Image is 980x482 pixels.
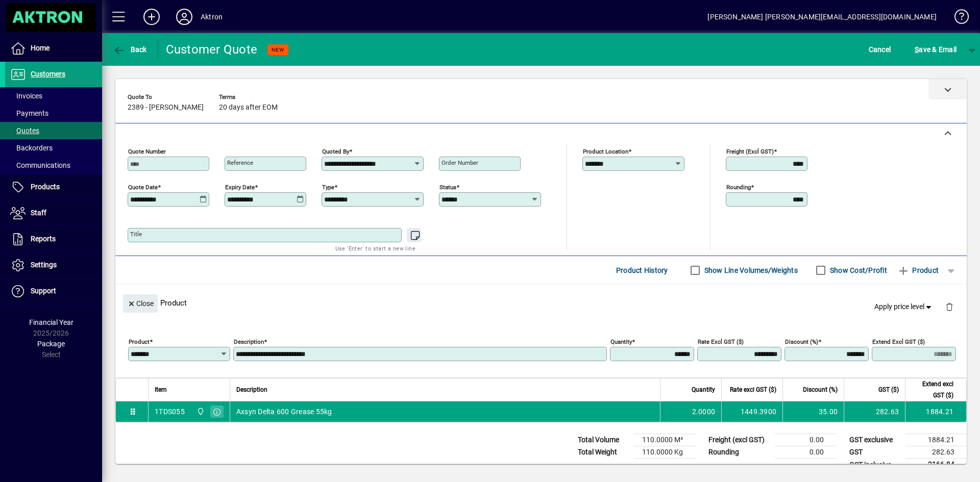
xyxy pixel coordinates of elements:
[31,209,46,217] span: Staff
[775,434,836,446] td: 0.00
[915,45,919,54] span: S
[155,384,167,395] span: Item
[692,384,715,395] span: Quantity
[844,401,905,422] td: 282.63
[726,184,751,191] mat-label: Rounding
[110,40,150,59] button: Back
[127,295,154,312] span: Close
[897,262,939,278] span: Product
[31,44,50,52] span: Home
[583,148,628,155] mat-label: Product location
[702,265,798,275] label: Show Line Volumes/Weights
[272,46,284,53] span: NEW
[634,434,695,446] td: 110.0000 M³
[442,159,478,166] mat-label: Order number
[905,434,967,446] td: 1884.21
[844,446,905,459] td: GST
[730,384,776,395] span: Rate excl GST ($)
[5,122,102,139] a: Quotes
[775,446,836,459] td: 0.00
[10,144,53,152] span: Backorders
[168,8,201,26] button: Profile
[31,287,56,295] span: Support
[905,459,967,471] td: 2166.84
[726,148,774,155] mat-label: Freight (excl GST)
[128,184,158,191] mat-label: Quote date
[102,40,158,59] app-page-header-button: Back
[703,446,775,459] td: Rounding
[31,70,65,78] span: Customers
[947,2,967,35] a: Knowledge Base
[234,338,264,345] mat-label: Description
[10,109,48,117] span: Payments
[155,407,185,417] div: 1TDS055
[128,104,204,112] span: 2389 - [PERSON_NAME]
[31,183,60,191] span: Products
[129,338,150,345] mat-label: Product
[31,261,57,269] span: Settings
[5,200,102,226] a: Staff
[236,407,332,417] span: Axsyn Delta 600 Grease 55kg
[128,148,166,155] mat-label: Quote number
[610,338,632,345] mat-label: Quantity
[892,261,944,280] button: Product
[10,161,70,169] span: Communications
[130,231,142,238] mat-label: Title
[698,338,744,345] mat-label: Rate excl GST ($)
[573,434,634,446] td: Total Volume
[123,294,158,313] button: Close
[5,157,102,174] a: Communications
[115,284,967,321] div: Product
[703,434,775,446] td: Freight (excl GST)
[872,338,925,345] mat-label: Extend excl GST ($)
[5,174,102,200] a: Products
[874,301,934,312] span: Apply price level
[707,9,937,25] div: [PERSON_NAME] [PERSON_NAME][EMAIL_ADDRESS][DOMAIN_NAME]
[844,434,905,446] td: GST exclusive
[616,262,668,278] span: Product History
[5,36,102,61] a: Home
[870,298,938,316] button: Apply price level
[5,226,102,252] a: Reports
[236,384,267,395] span: Description
[910,40,962,59] button: Save & Email
[844,459,905,471] td: GST inclusive
[37,340,65,348] span: Package
[322,184,334,191] mat-label: Type
[5,139,102,157] a: Backorders
[866,40,894,59] button: Cancel
[113,45,147,54] span: Back
[692,407,716,417] span: 2.0000
[31,235,56,243] span: Reports
[905,446,967,459] td: 282.63
[219,104,278,112] span: 20 days after EOM
[785,338,818,345] mat-label: Discount (%)
[937,302,962,311] app-page-header-button: Delete
[5,278,102,304] a: Support
[869,41,891,58] span: Cancel
[5,105,102,122] a: Payments
[29,318,73,326] span: Financial Year
[166,41,258,58] div: Customer Quote
[10,92,42,100] span: Invoices
[194,406,206,417] span: Central
[120,298,160,308] app-page-header-button: Close
[905,401,966,422] td: 1884.21
[201,9,223,25] div: Aktron
[5,252,102,278] a: Settings
[439,184,456,191] mat-label: Status
[878,384,899,395] span: GST ($)
[782,401,844,422] td: 35.00
[634,446,695,459] td: 110.0000 Kg
[612,261,672,280] button: Product History
[5,87,102,105] a: Invoices
[803,384,838,395] span: Discount (%)
[573,446,634,459] td: Total Weight
[828,265,887,275] label: Show Cost/Profit
[227,159,253,166] mat-label: Reference
[915,41,957,58] span: ave & Email
[937,294,962,319] button: Delete
[335,242,415,254] mat-hint: Use 'Enter' to start a new line
[10,126,39,135] span: Quotes
[135,8,168,26] button: Add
